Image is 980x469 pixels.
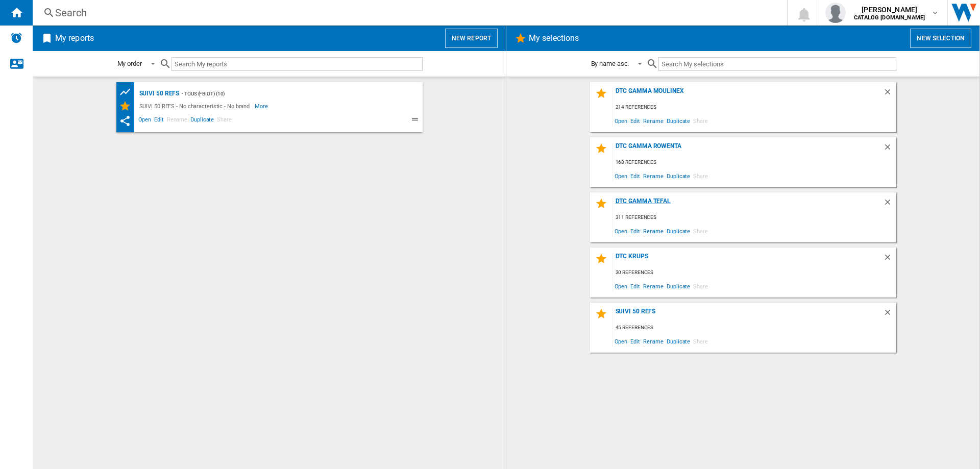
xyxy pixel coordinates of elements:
input: Search My selections [658,57,896,71]
span: Rename [642,334,665,348]
span: Duplicate [665,279,692,293]
span: Duplicate [665,224,692,238]
div: DTC KRUPS [613,253,883,266]
div: My Selections [119,100,137,112]
span: Open [613,334,629,348]
span: Edit [629,279,642,293]
span: [PERSON_NAME] [854,5,925,15]
span: Open [613,114,629,128]
span: Edit [629,114,642,128]
span: Rename [642,279,665,293]
div: Product prices grid [119,86,137,98]
input: Search My reports [171,57,423,71]
h2: My selections [527,29,581,48]
div: DTC Gamma Rowenta [613,142,883,156]
div: Search [55,6,761,20]
span: Duplicate [189,115,215,127]
div: Delete [883,198,896,211]
span: Rename [642,169,665,183]
span: Duplicate [665,169,692,183]
div: Delete [883,308,896,322]
div: 45 references [613,322,896,334]
div: Delete [883,253,896,266]
h2: My reports [53,29,96,48]
div: SUIVI 50 REFS [137,87,180,100]
div: By name asc. [591,60,629,67]
span: Share [215,115,233,127]
img: profile.jpg [825,3,846,23]
div: 168 references [613,156,896,169]
div: My order [117,60,142,67]
span: Edit [153,115,165,127]
span: More [255,100,269,112]
div: Delete [883,87,896,101]
span: Edit [629,224,642,238]
div: 214 references [613,101,896,114]
span: Share [692,224,709,238]
span: Open [613,169,629,183]
span: Share [692,114,709,128]
div: Delete [883,142,896,156]
span: Duplicate [665,334,692,348]
div: DTC GAMMA MOULINEX [613,87,883,101]
ng-md-icon: This report has been shared with you [119,115,131,127]
span: Share [692,279,709,293]
div: SUIVI 50 REFS [613,308,883,322]
span: Open [613,224,629,238]
button: New selection [910,29,971,48]
button: New report [445,29,498,48]
span: Duplicate [665,114,692,128]
div: 311 references [613,211,896,224]
img: alerts-logo.svg [10,32,22,44]
div: 30 references [613,266,896,279]
span: Open [137,115,153,127]
span: Edit [629,169,642,183]
span: Edit [629,334,642,348]
span: Share [692,169,709,183]
div: - TOUS (fbiot) (10) [179,87,402,100]
div: SUIVI 50 REFS - No characteristic - No brand [137,100,255,112]
span: Share [692,334,709,348]
span: Rename [165,115,189,127]
span: Rename [642,114,665,128]
div: DTC GAMMA TEFAL [613,198,883,211]
span: Open [613,279,629,293]
span: Rename [642,224,665,238]
b: CATALOG [DOMAIN_NAME] [854,14,925,21]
